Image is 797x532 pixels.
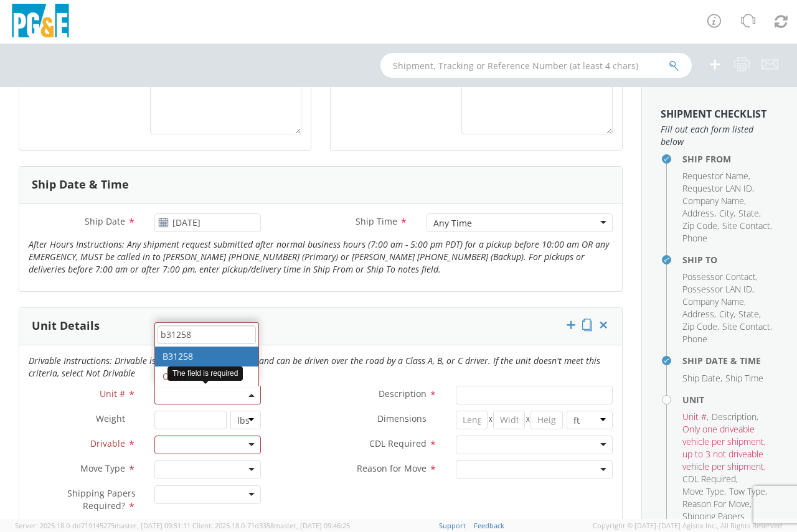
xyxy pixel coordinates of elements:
span: CDL Required [369,437,427,449]
li: Other [155,366,259,386]
span: Phone [682,232,707,244]
input: Shipment, Tracking or Reference Number (at least 4 chars) [380,53,692,78]
span: Server: 2025.18.0-dd719145275 [15,521,191,530]
li: , [682,195,746,207]
li: , [682,283,754,296]
span: State [738,308,759,320]
img: pge-logo-06675f144f4cfa6a6814.png [9,4,72,40]
span: Ship Date [85,215,125,227]
li: , [682,271,758,283]
li: , [682,182,754,195]
span: Dimensions [377,413,427,424]
span: Requestor Name [682,170,748,182]
span: Address [682,308,714,320]
span: Ship Date [682,372,720,384]
span: master, [DATE] 09:51:11 [115,521,191,530]
span: CDL Required [682,473,736,485]
span: Site Contact [722,320,770,332]
span: Unit # [100,388,125,399]
span: X [525,411,531,429]
li: , [682,423,775,473]
span: Zip Code [682,220,717,231]
span: Reason For Move [682,498,750,510]
div: Any Time [433,217,472,230]
li: , [682,372,722,385]
h3: Unit Details [32,320,100,332]
span: Phone [682,333,707,345]
i: Drivable Instructions: Drivable is a unit that is roadworthy and can be driven over the road by a... [29,355,600,379]
span: Weight [96,413,125,424]
li: , [682,308,716,320]
li: , [722,320,772,333]
li: , [682,485,726,498]
span: Move Type [682,485,724,497]
span: Address [682,207,714,219]
h4: Unit [682,395,778,404]
span: Client: 2025.18.0-71d3358 [192,521,350,530]
span: Ship Time [725,372,763,384]
span: Possessor LAN ID [682,283,752,295]
li: , [682,170,750,182]
li: , [682,411,709,423]
span: City [719,308,733,320]
h4: Ship Date & Time [682,356,778,365]
li: , [682,320,719,333]
li: , [682,207,716,220]
div: The field is required [167,366,243,381]
i: After Hours Instructions: Any shipment request submitted after normal business hours (7:00 am - 5... [29,238,609,275]
li: , [738,308,761,320]
span: Copyright © [DATE]-[DATE] Agistix Inc., All Rights Reserved [593,521,782,531]
li: , [682,220,719,232]
span: City [719,207,733,219]
span: Tow Type [729,485,765,497]
li: , [738,207,761,220]
li: , [682,473,738,485]
span: Drivable [90,437,125,449]
a: Support [439,521,466,530]
span: State [738,207,759,219]
li: , [682,296,746,308]
span: Fill out each form listed below [661,123,778,148]
input: Length [456,411,488,429]
span: Only one driveable vehicle per shipment, up to 3 not driveable vehicle per shipment [682,423,766,472]
span: Company Name [682,195,744,207]
span: Zip Code [682,320,717,332]
input: Width [493,411,526,429]
h4: Ship From [682,154,778,164]
li: , [719,207,735,220]
li: , [722,220,772,232]
span: X [488,411,493,429]
h4: Ship To [682,255,778,264]
span: Possessor Contact [682,271,756,282]
strong: Shipment Checklist [661,107,766,121]
a: Feedback [474,521,504,530]
span: Requestor LAN ID [682,182,752,194]
span: Company Name [682,296,744,307]
span: Description [379,388,427,399]
span: Shipping Papers Required? [67,487,136,511]
span: Description [712,411,757,422]
span: master, [DATE] 09:46:25 [274,521,350,530]
span: Unit # [682,411,707,422]
h3: Ship Date & Time [32,179,129,191]
li: B31258 [155,347,259,366]
span: Ship Time [356,215,397,227]
li: , [712,411,758,423]
li: , [729,485,767,498]
li: , [719,308,735,320]
span: Reason for Move [357,462,427,474]
span: Move Type [80,462,125,474]
span: Site Contact [722,220,770,231]
input: Height [531,411,563,429]
li: , [682,498,752,510]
